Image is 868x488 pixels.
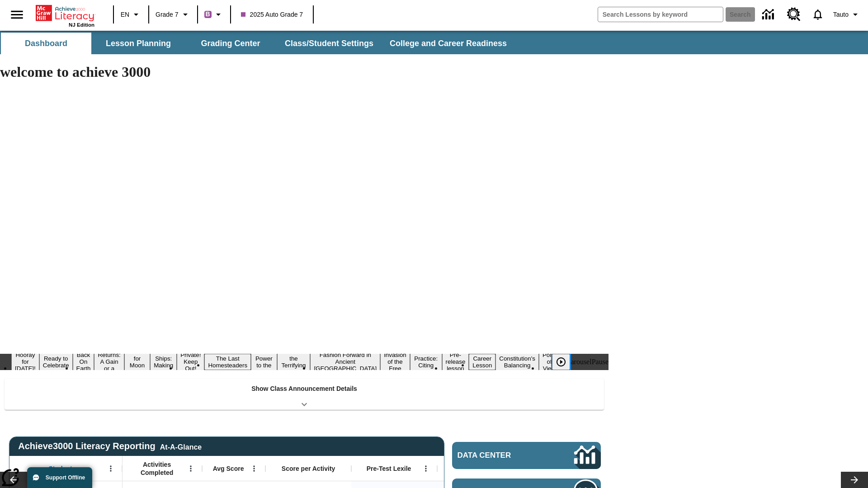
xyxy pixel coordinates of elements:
button: Grade: Grade 7, Select a grade [152,6,194,23]
span: Achieve3000 Literacy Reporting [18,441,202,451]
button: Slide 10 Attack of the Terrifying Tomatoes [277,347,311,377]
body: Maximum 600 characters Press Escape to exit toolbar Press Alt + F10 to reach toolbar [4,7,132,15]
span: Grade 7 [156,10,179,19]
button: Open Menu [247,462,261,475]
button: Slide 13 Mixed Practice: Citing Evidence [410,347,442,377]
div: Home [36,3,94,28]
button: Class/Student Settings [278,33,381,54]
button: Slide 6 Cruise Ships: Making Waves [150,347,177,377]
span: NJ Edition [69,22,94,28]
button: Slide 3 Back On Earth [73,350,94,373]
input: search field [598,7,723,22]
button: Lesson carousel, Next [841,472,868,488]
button: Grading Center [185,33,276,54]
a: Notifications [806,3,830,26]
div: At-A-Glance [160,441,202,451]
button: Slide 7 Private! Keep Out! [177,350,204,373]
button: Slide 14 Pre-release lesson [442,350,469,373]
button: Open Menu [104,462,118,475]
p: Show Class Announcement Details [251,384,357,394]
button: Slide 17 Point of View [539,350,560,373]
button: Language: EN, Select a language [117,6,146,23]
span: Score per Activity [282,465,335,473]
a: Data Center [452,442,601,469]
button: Slide 5 Time for Moon Rules? [124,347,150,377]
button: Slide 15 Career Lesson [469,354,495,370]
button: Slide 4 Free Returns: A Gain or a Drain? [94,343,124,380]
button: Slide 8 The Last Homesteaders [204,354,251,370]
button: Open Menu [184,462,198,475]
button: Open side menu [4,1,30,28]
a: Resource Center, Will open in new tab [782,2,806,27]
button: Slide 16 The Constitution's Balancing Act [495,347,539,377]
button: Slide 11 Fashion Forward in Ancient Rome [310,350,380,373]
button: Dashboard [1,33,91,54]
span: Activities Completed [127,460,187,477]
button: Slide 12 The Invasion of the Free CD [380,343,410,380]
button: Play [552,354,570,370]
div: Show Class Announcement Details [5,379,604,410]
span: Support Offline [46,474,85,481]
button: Boost Class color is purple. Change class color [201,6,227,23]
button: Slide 9 Solar Power to the People [251,347,277,377]
button: Lesson Planning [93,33,184,54]
button: Support Offline [27,467,92,488]
span: EN [121,10,129,19]
span: 2025 Auto Grade 7 [241,10,303,19]
div: Play [552,354,579,370]
button: Profile/Settings [830,6,864,23]
a: Data Center [757,2,782,27]
button: Slide 2 Get Ready to Celebrate Juneteenth! [39,347,73,377]
span: Student [49,465,72,473]
button: College and Career Readiness [382,33,514,54]
span: Avg Score [213,465,244,473]
button: Slide 1 Hooray for Constitution Day! [11,350,39,373]
span: Tauto [833,10,849,19]
span: Data Center [458,451,543,460]
button: Open Menu [419,462,433,475]
span: Pre-Test Lexile [367,465,411,473]
span: B [206,9,210,20]
a: Home [36,4,94,22]
div: heroCarouselPause [553,358,609,366]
